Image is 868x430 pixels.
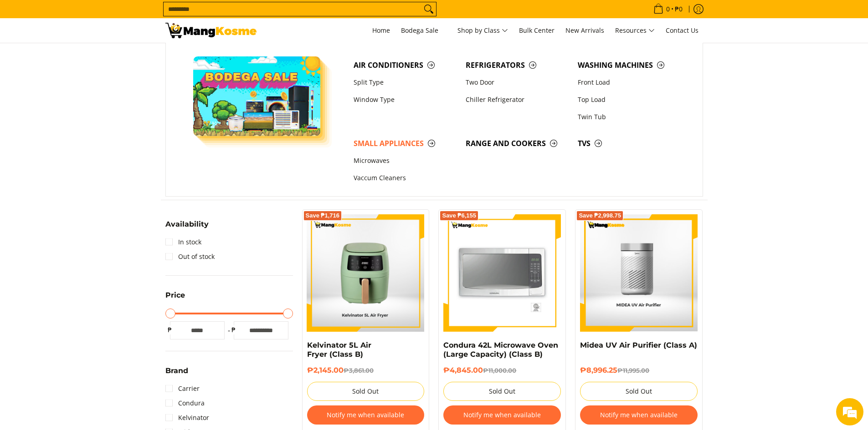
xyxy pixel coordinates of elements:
a: Chiller Refrigerator [461,91,573,108]
a: Top Load [573,91,685,108]
a: Two Door [461,74,573,91]
span: Save ₱1,716 [306,213,340,218]
span: New Arrivals [565,26,604,35]
img: condura-large-capacity-42-liter-microwave-oven-full-view-mang-kosme [443,214,561,332]
span: Home [372,26,390,35]
a: Home [368,18,395,43]
a: Window Type [349,91,461,108]
div: Minimize live chat window [149,5,171,26]
a: Vaccum Cleaners [349,170,461,187]
a: In stock [165,235,201,249]
span: Contact Us [666,26,699,35]
span: Resources [615,25,655,36]
button: Sold Out [580,382,698,401]
img: Bodega Sale [193,56,321,136]
del: ₱3,861.00 [344,367,374,374]
a: Bulk Center [514,18,559,43]
a: Carrier [165,381,200,396]
a: Contact Us [661,18,703,43]
a: Kelvinator 5L Air Fryer (Class B) [307,341,371,359]
a: Front Load [573,74,685,91]
span: Washing Machines [578,60,681,71]
h6: ₱2,145.00 [307,366,425,375]
a: Twin Tub [573,108,685,126]
summary: Open [165,221,209,235]
a: Resources [611,18,659,43]
span: ₱ [165,325,175,334]
span: Small Appliances [354,138,457,149]
span: 0 [665,6,671,12]
button: Sold Out [443,382,561,401]
button: Notify me when available [307,405,425,425]
a: Bodega Sale [396,18,451,43]
summary: Open [165,367,188,381]
span: Refrigerators [466,60,569,71]
span: Range and Cookers [466,138,569,149]
button: Notify me when available [443,405,561,425]
span: ₱ [229,325,238,334]
a: Shop by Class [453,18,513,43]
a: Kelvinator [165,410,209,425]
a: Washing Machines [573,56,685,74]
span: Save ₱2,998.75 [579,213,621,218]
textarea: Type your message and hit 'Enter' [5,248,174,280]
img: midea-air purifier-with UV-technology-front-view-mang-kosme [580,214,698,332]
del: ₱11,000.00 [483,367,516,374]
a: Condura 42L Microwave Oven (Large Capacity) (Class B) [443,341,558,359]
span: Bulk Center [519,26,555,35]
span: Air Conditioners [354,60,457,71]
a: Range and Cookers [461,135,573,152]
a: Refrigerators [461,56,573,74]
span: ₱0 [673,6,684,12]
span: Brand [165,367,188,374]
span: Shop by Class [457,25,508,36]
span: Availability [165,221,209,228]
nav: Main Menu [266,18,703,43]
button: Notify me when available [580,405,698,425]
del: ₱11,995.00 [617,367,649,374]
a: Out of stock [165,249,215,264]
a: New Arrivals [561,18,609,43]
a: Condura [165,396,205,410]
a: Split Type [349,74,461,91]
div: Chat with us now [47,51,153,63]
button: Search [421,2,436,16]
span: • [651,4,685,14]
button: Sold Out [307,382,425,401]
img: Small Appliances l Mang Kosme: Home Appliances Warehouse Sale | Page 3 [165,23,257,38]
h6: ₱8,996.25 [580,366,698,375]
span: Save ₱6,155 [442,213,476,218]
a: Air Conditioners [349,56,461,74]
a: Microwaves [349,152,461,170]
span: Price [165,292,185,299]
a: Small Appliances [349,135,461,152]
img: kelvinator-5-liter-air-fryer-matte-light-green-front-view-mang-kosme [307,214,425,332]
span: We're online! [53,115,126,207]
a: TVs [573,135,685,152]
span: TVs [578,138,681,149]
summary: Open [165,292,185,306]
span: Bodega Sale [401,25,447,36]
h6: ₱4,845.00 [443,366,561,375]
a: Midea UV Air Purifier (Class A) [580,341,697,349]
